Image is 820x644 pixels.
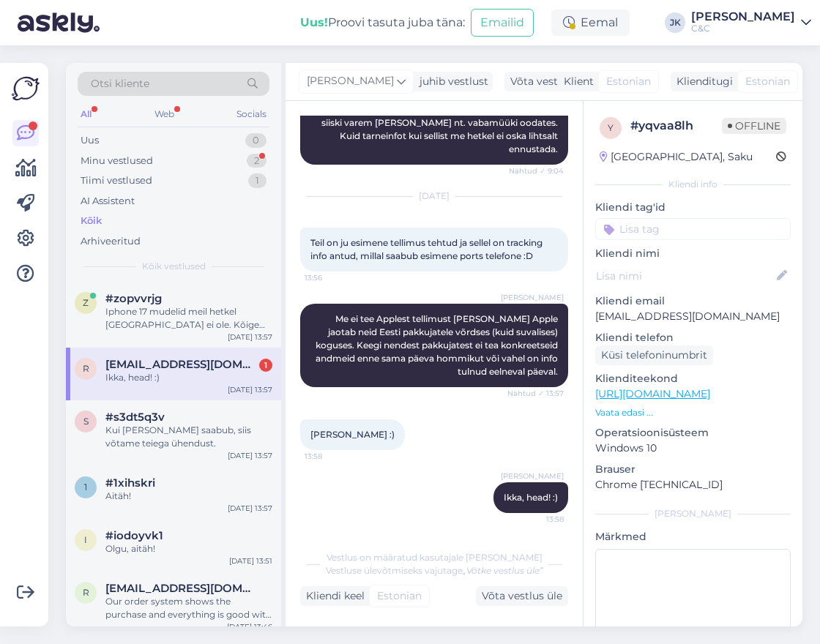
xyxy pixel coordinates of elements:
[414,74,488,89] div: juhib vestlust
[83,587,89,598] span: r
[316,313,560,377] span: Me ei tee Applest tellimust [PERSON_NAME] Apple jaotab neid Eesti pakkujatele võrdses (kuid suval...
[595,425,791,441] p: Operatsioonisüsteem
[247,154,266,168] div: 2
[305,272,359,283] span: 13:56
[463,565,543,576] i: „Võtke vestlus üle”
[300,14,465,31] div: Proovi tasuta juba täna:
[105,292,162,305] span: #zopvvrjg
[248,173,266,188] div: 1
[327,552,543,563] span: Vestlus on määratud kasutajale [PERSON_NAME]
[558,74,594,89] div: Klient
[234,105,269,124] div: Socials
[504,492,558,503] span: Ikka, head! :)
[78,105,94,124] div: All
[501,292,564,303] span: [PERSON_NAME]
[596,268,774,284] input: Lisa nimi
[105,476,155,490] span: #1xihskri
[12,75,40,102] img: Askly Logo
[595,345,713,365] div: Küsi telefoninumbrit
[595,441,791,456] p: Windows 10
[245,133,266,148] div: 0
[722,118,786,134] span: Offline
[105,305,272,332] div: Iphone 17 mudelid meil hetkel [GEOGRAPHIC_DATA] ei ole. Kõige kiirem viis telefoni soetada on vor...
[105,582,258,595] span: roman@bigbrand.pro
[551,10,630,36] div: Eemal
[595,330,791,345] p: Kliendi telefon
[300,190,568,203] div: [DATE]
[507,388,564,399] span: Nähtud ✓ 13:57
[84,482,87,493] span: 1
[509,165,564,176] span: Nähtud ✓ 9:04
[305,451,359,462] span: 13:58
[105,542,272,555] div: Olgu, aitäh!
[595,178,791,191] div: Kliendi info
[595,218,791,240] input: Lisa tag
[105,529,163,542] span: #iodoyvk1
[595,406,791,419] p: Vaata edasi ...
[105,490,272,503] div: Aitäh!
[300,15,328,29] b: Uus!
[665,12,685,33] div: JK
[509,514,564,525] span: 13:58
[691,11,811,34] a: [PERSON_NAME]C&C
[595,507,791,520] div: [PERSON_NAME]
[81,173,152,188] div: Tiimi vestlused
[105,595,272,621] div: Our order system shows the purchase and everything is good with it. We will let you know as soon ...
[504,72,597,91] div: Võta vestlus üle
[595,529,791,544] p: Märkmed
[259,359,272,372] div: 1
[83,363,89,374] span: r
[307,73,394,89] span: [PERSON_NAME]
[105,358,258,371] span: ras23424@gmail.com
[91,76,149,91] span: Otsi kliente
[671,74,733,89] div: Klienditugi
[595,462,791,477] p: Brauser
[228,503,272,514] div: [DATE] 13:57
[606,74,651,89] span: Estonian
[310,429,395,440] span: [PERSON_NAME] :)
[81,234,141,249] div: Arhiveeritud
[595,200,791,215] p: Kliendi tag'id
[595,371,791,386] p: Klienditeekond
[228,332,272,342] div: [DATE] 13:57
[83,297,89,308] span: z
[630,117,722,135] div: # yqvaa8lh
[595,246,791,261] p: Kliendi nimi
[300,588,365,604] div: Kliendi keel
[377,588,422,604] span: Estonian
[228,450,272,461] div: [DATE] 13:57
[105,411,165,424] span: #s3dt5q3v
[229,555,272,566] div: [DATE] 13:51
[595,309,791,324] p: [EMAIL_ADDRESS][DOMAIN_NAME]
[81,133,99,148] div: Uus
[228,384,272,395] div: [DATE] 13:57
[326,565,543,576] span: Vestluse ülevõtmiseks vajutage
[105,371,272,384] div: Ikka, head! :)
[471,9,534,37] button: Emailid
[476,586,568,606] div: Võta vestlus üle
[81,194,135,209] div: AI Assistent
[501,471,564,482] span: [PERSON_NAME]
[595,293,791,309] p: Kliendi email
[105,424,272,450] div: Kui [PERSON_NAME] saabub, siis võtame teiega ühendust.
[608,122,614,133] span: y
[84,534,87,545] span: i
[142,260,206,273] span: Kõik vestlused
[595,477,791,493] p: Chrome [TECHNICAL_ID]
[310,237,545,261] span: Teil on ju esimene tellimus tehtud ja sellel on tracking info antud, millal saabub esimene ports ...
[83,416,89,427] span: s
[691,11,795,23] div: [PERSON_NAME]
[152,105,177,124] div: Web
[81,214,102,228] div: Kõik
[81,154,153,168] div: Minu vestlused
[745,74,790,89] span: Estonian
[691,23,795,34] div: C&C
[600,149,753,165] div: [GEOGRAPHIC_DATA], Saku
[227,621,272,632] div: [DATE] 13:46
[595,387,710,400] a: [URL][DOMAIN_NAME]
